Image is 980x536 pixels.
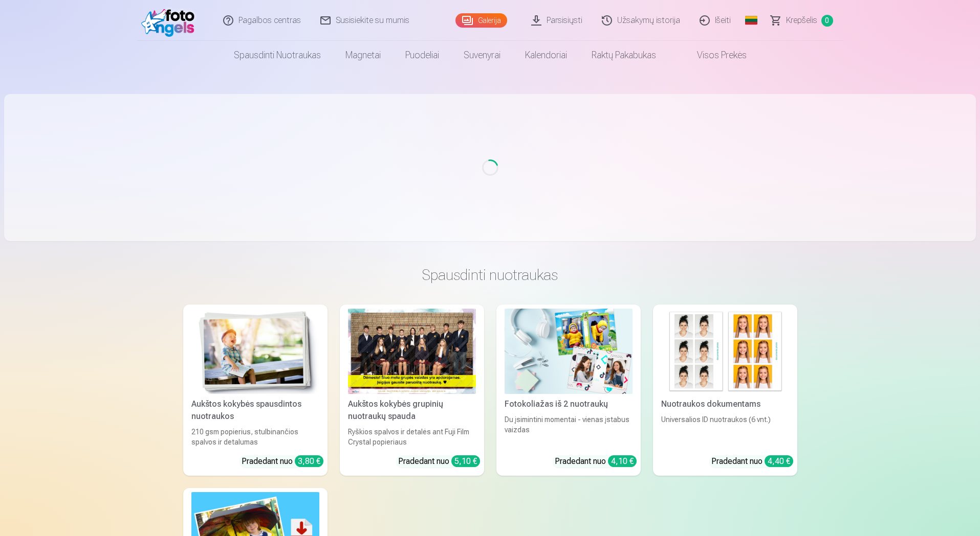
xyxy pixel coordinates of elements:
div: Pradedant nuo [398,455,480,468]
div: Du įsimintini momentai - vienas įstabus vaizdas [500,414,637,447]
div: Aukštos kokybės grupinių nuotraukų spauda [344,398,480,423]
a: Raktų pakabukas [579,41,668,69]
a: Kalendoriai [513,41,579,69]
h3: Spausdinti nuotraukas [191,266,789,284]
a: Spausdinti nuotraukas [222,41,333,69]
a: Aukštos kokybės grupinių nuotraukų spaudaRyškios spalvos ir detalės ant Fuji Film Crystal popieri... [340,305,484,476]
a: Aukštos kokybės spausdintos nuotraukos Aukštos kokybės spausdintos nuotraukos210 gsm popierius, s... [183,305,328,476]
div: Pradedant nuo [555,455,637,468]
img: /fa2 [141,4,200,37]
div: 4,40 € [765,455,793,467]
a: Galerija [455,13,507,28]
a: Fotokoliažas iš 2 nuotraukųFotokoliažas iš 2 nuotraukųDu įsimintini momentai - vienas įstabus vai... [496,305,641,476]
a: Nuotraukos dokumentamsNuotraukos dokumentamsUniversalios ID nuotraukos (6 vnt.)Pradedant nuo 4,40 € [653,305,797,476]
img: Aukštos kokybės spausdintos nuotraukos [191,309,319,394]
div: Pradedant nuo [711,455,793,468]
div: 210 gsm popierius, stulbinančios spalvos ir detalumas [187,427,323,447]
a: Puodeliai [393,41,451,69]
a: Visos prekės [668,41,759,69]
span: 0 [821,15,833,27]
div: Aukštos kokybės spausdintos nuotraukos [187,398,323,423]
div: Nuotraukos dokumentams [657,398,793,410]
span: Krepšelis [786,14,817,27]
a: Suvenyrai [451,41,513,69]
div: 3,80 € [295,455,323,467]
a: Magnetai [333,41,393,69]
img: Nuotraukos dokumentams [661,309,789,394]
img: Fotokoliažas iš 2 nuotraukų [505,309,633,394]
div: 5,10 € [451,455,480,467]
div: Fotokoliažas iš 2 nuotraukų [500,398,637,410]
div: Universalios ID nuotraukos (6 vnt.) [657,414,793,447]
div: Ryškios spalvos ir detalės ant Fuji Film Crystal popieriaus [344,427,480,447]
div: 4,10 € [608,455,637,467]
div: Pradedant nuo [242,455,323,468]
